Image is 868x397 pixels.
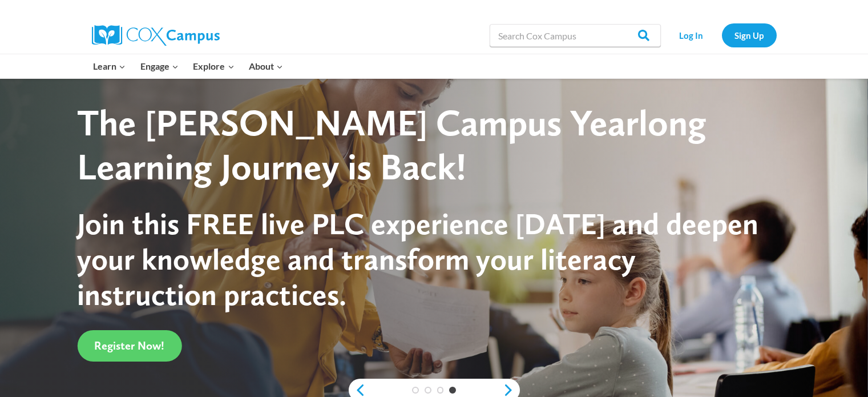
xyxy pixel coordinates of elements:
[94,339,164,352] span: Register Now!
[503,383,520,397] a: next
[425,387,431,394] a: 2
[437,387,444,394] a: 3
[93,59,126,74] span: Learn
[667,23,777,47] nav: Secondary Navigation
[349,383,366,397] a: previous
[77,101,769,189] div: The [PERSON_NAME] Campus Yearlong Learning Journey is Back!
[193,59,234,74] span: Explore
[140,59,179,74] span: Engage
[667,23,716,47] a: Log In
[77,206,758,313] span: Join this FREE live PLC experience [DATE] and deepen your knowledge and transform your literacy i...
[86,54,290,78] nav: Primary Navigation
[77,330,181,362] a: Register Now!
[722,23,777,47] a: Sign Up
[92,25,220,46] img: Cox Campus
[412,387,419,394] a: 1
[449,387,456,394] a: 4
[490,24,661,47] input: Search Cox Campus
[249,59,283,74] span: About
